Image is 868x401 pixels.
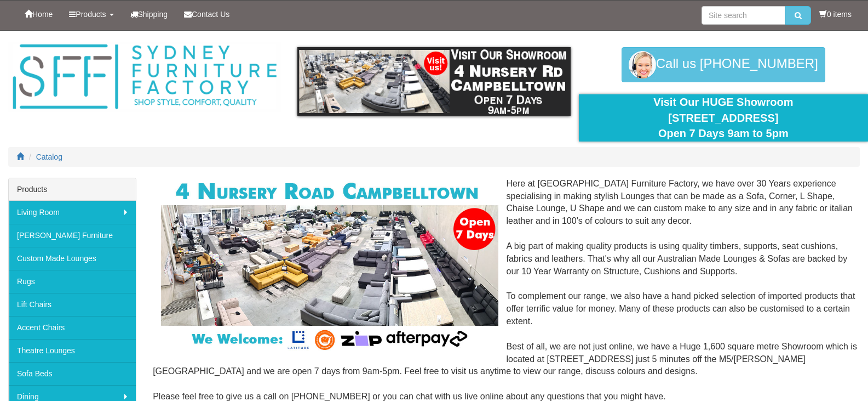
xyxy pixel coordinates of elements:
li: 0 items [819,9,852,20]
div: Visit Our HUGE Showroom [STREET_ADDRESS] Open 7 Days 9am to 5pm [587,94,860,142]
img: Corner Modular Lounges [161,178,498,353]
span: Products [76,10,106,19]
a: Custom Made Lounges [9,247,136,270]
div: Products [9,178,136,201]
a: Contact Us [176,1,238,28]
a: Shipping [122,1,176,28]
a: Products [61,1,122,28]
a: Theatre Lounges [9,339,136,362]
span: Shipping [138,10,168,19]
a: Lift Chairs [9,293,136,316]
img: showroom.gif [297,47,570,116]
img: Sydney Furniture Factory [8,42,281,112]
a: [PERSON_NAME] Furniture [9,224,136,247]
input: Site search [702,6,785,25]
a: Sofa Beds [9,362,136,385]
a: Living Room [9,201,136,224]
a: Home [16,1,61,28]
a: Catalog [36,153,62,161]
a: Rugs [9,270,136,293]
span: Contact Us [192,10,229,19]
a: Accent Chairs [9,316,136,339]
span: Home [32,10,53,19]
